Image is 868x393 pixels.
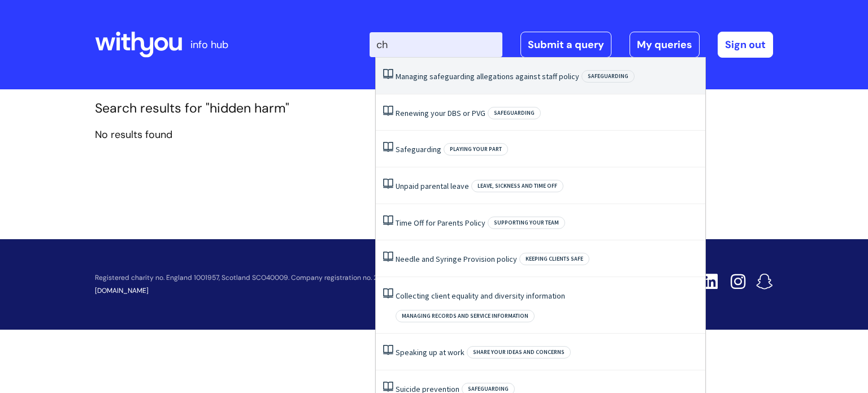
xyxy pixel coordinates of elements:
span: Safeguarding [581,70,635,83]
span: Leave, sickness and time off [471,180,563,192]
p: Registered charity no. England 1001957, Scotland SCO40009. Company registration no. 2580377 [95,274,599,282]
a: Collecting client equality and diversity information [396,291,565,301]
a: Sign out [718,32,773,58]
span: Managing records and service information [396,310,535,322]
p: info hub [190,36,228,54]
a: Managing safeguarding allegations against staff policy [396,71,579,81]
a: My queries [630,32,700,58]
span: Share your ideas and concerns [467,346,571,359]
span: Safeguarding [488,107,541,119]
a: Renewing your DBS or PVG [396,108,485,118]
h1: Search results for "hidden harm" [95,101,773,116]
a: Unpaid parental leave [396,181,469,191]
a: Submit a query [520,32,611,58]
a: [DOMAIN_NAME] [95,286,149,295]
a: Needle and Syringe Provision policy [396,254,517,264]
span: Playing your part [444,143,508,156]
span: Keeping clients safe [519,253,589,265]
div: | - [370,32,773,58]
a: Time Off for Parents Policy [396,218,485,228]
a: Safeguarding [396,144,441,154]
span: Supporting your team [488,217,565,229]
input: Search [370,32,502,57]
a: Speaking up at work [396,347,465,357]
p: No results found [95,126,773,144]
